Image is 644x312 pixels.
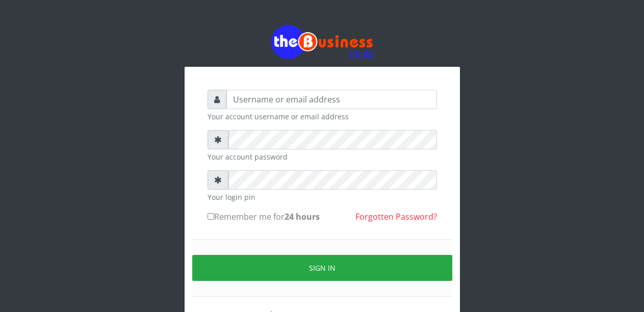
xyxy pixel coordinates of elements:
[208,213,214,220] input: Remember me for24 hours
[226,90,437,109] input: Username or email address
[192,255,452,281] button: Sign in
[208,151,437,162] small: Your account password
[208,192,437,202] small: Your login pin
[208,211,320,223] label: Remember me for
[285,211,320,222] b: 24 hours
[208,111,437,122] small: Your account username or email address
[355,211,437,222] a: Forgotten Password?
